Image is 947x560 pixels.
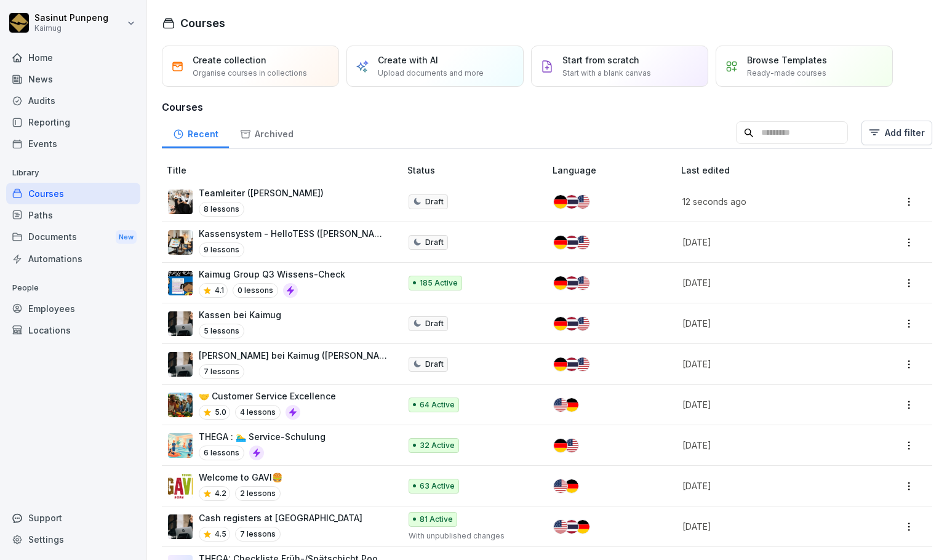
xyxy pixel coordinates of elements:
[682,276,853,289] p: [DATE]
[168,271,193,295] img: e5wlzal6fzyyu8pkl39fd17k.png
[168,311,193,336] img: dl77onhohrz39aq74lwupjv4.png
[199,430,326,443] p: THEGA : 🏊‍♂️ Service-Schulung
[199,471,282,484] p: Welcome to GAVI🍔​
[420,399,455,410] p: 64 Active
[554,520,567,534] img: us.svg
[162,117,229,148] div: Recent
[861,121,932,145] button: Add filter
[6,248,140,270] a: Automations
[747,54,827,66] p: Browse Templates
[193,68,307,79] p: Organise courses in collections
[199,308,281,321] p: Kassen bei Kaimug
[215,529,226,540] p: 4.5
[553,164,676,177] p: Language
[199,186,324,199] p: Teamleiter ([PERSON_NAME])
[199,364,244,379] p: 7 lessons
[682,520,853,533] p: [DATE]
[6,278,140,298] p: People
[576,358,589,371] img: us.svg
[565,520,578,534] img: th.svg
[554,398,567,412] img: us.svg
[168,393,193,417] img: t4pbym28f6l0mdwi5yze01sv.png
[682,358,853,370] p: [DATE]
[235,405,281,420] p: 4 lessons
[199,511,362,524] p: Cash registers at [GEOGRAPHIC_DATA]
[235,486,281,501] p: 2 lessons
[199,227,388,240] p: Kassensystem - HelloTESS ([PERSON_NAME])
[168,514,193,539] img: dl77onhohrz39aq74lwupjv4.png
[6,319,140,341] a: Locations
[6,507,140,529] div: Support
[168,433,193,458] img: wcu8mcyxm0k4gzhvf0psz47j.png
[576,195,589,209] img: us.svg
[180,15,225,31] h1: Courses
[407,164,547,177] p: Status
[6,183,140,204] a: Courses
[6,204,140,226] a: Paths
[576,276,589,290] img: us.svg
[565,195,578,209] img: th.svg
[6,529,140,550] a: Settings
[565,479,578,493] img: de.svg
[6,163,140,183] p: Library
[168,230,193,255] img: k4tsflh0pn5eas51klv85bn1.png
[34,13,108,23] p: Sasinut Punpeng
[6,47,140,68] a: Home
[554,276,567,290] img: de.svg
[554,317,567,330] img: de.svg
[199,242,244,257] p: 9 lessons
[168,190,193,214] img: pytyph5pk76tu4q1kwztnixg.png
[576,317,589,330] img: us.svg
[235,527,281,542] p: 7 lessons
[233,283,278,298] p: 0 lessons
[565,398,578,412] img: de.svg
[162,100,932,114] h3: Courses
[199,349,388,362] p: [PERSON_NAME] bei Kaimug ([PERSON_NAME])
[425,318,444,329] p: Draft
[6,133,140,154] div: Events
[6,90,140,111] a: Audits
[682,317,853,330] p: [DATE]
[420,514,453,525] p: 81 Active
[215,285,224,296] p: 4.1
[229,117,304,148] a: Archived
[554,479,567,493] img: us.svg
[378,68,484,79] p: Upload documents and more
[6,226,140,249] div: Documents
[378,54,438,66] p: Create with AI
[565,358,578,371] img: th.svg
[554,439,567,452] img: de.svg
[167,164,402,177] p: Title
[215,407,226,418] p: 5.0
[682,398,853,411] p: [DATE]
[6,226,140,249] a: DocumentsNew
[420,481,455,492] p: 63 Active
[34,24,108,33] p: Kaimug
[565,236,578,249] img: th.svg
[425,359,444,370] p: Draft
[562,54,639,66] p: Start from scratch
[199,446,244,460] p: 6 lessons
[6,68,140,90] a: News
[565,276,578,290] img: th.svg
[554,358,567,371] img: de.svg
[199,202,244,217] p: 8 lessons
[554,195,567,209] img: de.svg
[199,268,345,281] p: Kaimug Group Q3 Wissens-Check
[168,474,193,498] img: j3qvtondn2pyyk0uswimno35.png
[747,68,826,79] p: Ready-made courses
[576,236,589,249] img: us.svg
[6,298,140,319] a: Employees
[215,488,226,499] p: 4.2
[420,440,455,451] p: 32 Active
[193,54,266,66] p: Create collection
[576,520,589,534] img: de.svg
